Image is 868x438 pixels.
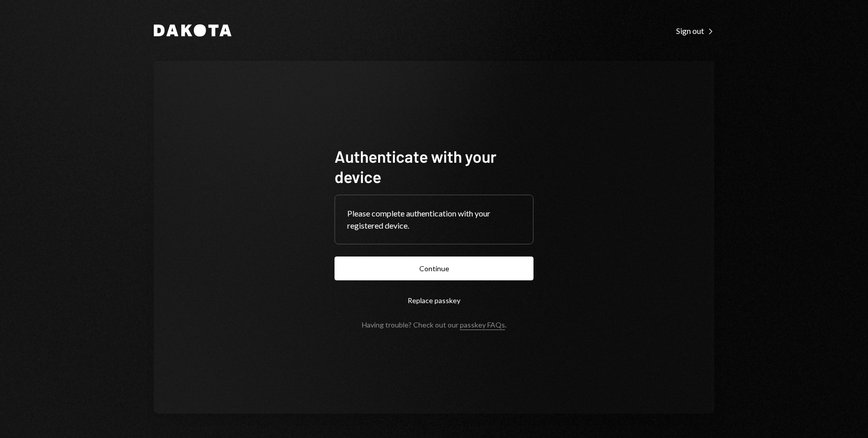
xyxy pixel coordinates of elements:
[347,207,521,232] div: Please complete authentication with your registered device.
[335,146,533,187] h1: Authenticate with your device
[362,320,507,329] div: Having trouble? Check out our .
[335,288,533,312] button: Replace passkey
[460,320,505,330] a: passkey FAQs
[335,257,533,280] button: Continue
[676,25,714,36] a: Sign out
[676,26,714,36] div: Sign out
